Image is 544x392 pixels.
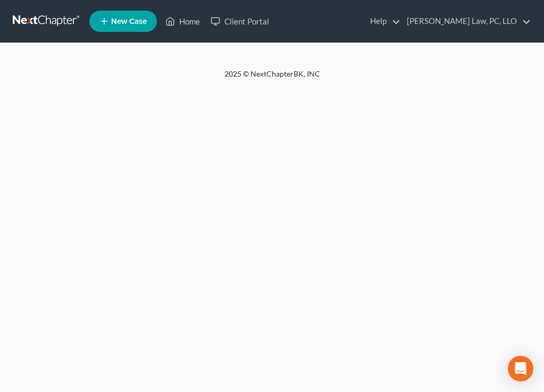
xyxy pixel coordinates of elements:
[401,12,531,31] a: [PERSON_NAME] Law, PC, LLO
[205,12,274,31] a: Client Portal
[17,69,528,88] div: 2025 © NextChapterBK, INC
[508,356,533,381] div: Open Intercom Messenger
[365,12,400,31] a: Help
[160,12,205,31] a: Home
[89,11,157,32] new-legal-case-button: New Case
